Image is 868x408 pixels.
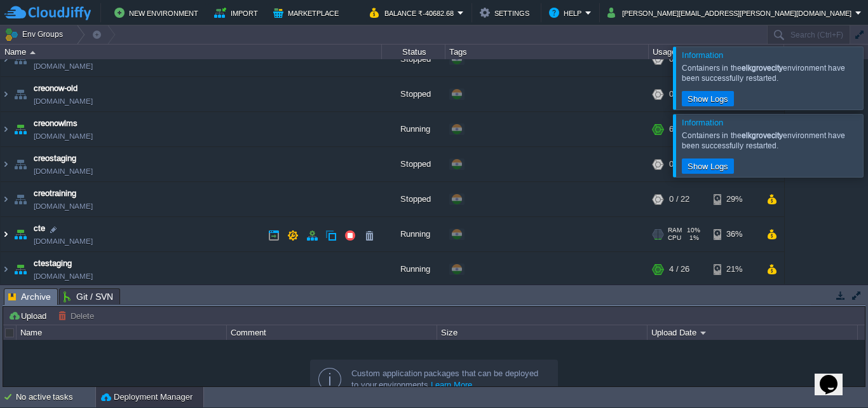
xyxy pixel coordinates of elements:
[34,118,78,131] a: creonowlms
[382,113,445,148] div: Running
[8,289,51,305] span: Archive
[648,325,857,340] div: Upload Date
[682,63,860,83] div: Containers in the environment have been successfully restarted.
[742,131,783,140] b: elkgrovecity
[649,45,783,59] div: Usage
[34,83,78,96] a: creonow-old
[34,61,93,74] a: [DOMAIN_NAME]
[30,51,36,54] img: AMDAwAAAACH5BAEAAAAALAAAAAABAAEAAAICRAEAOw==
[682,118,723,127] span: Information
[668,236,681,243] span: CPU
[480,5,533,20] button: Settings
[687,228,700,236] span: 10%
[669,78,689,113] div: 0 / 16
[714,253,755,288] div: 21%
[714,183,755,218] div: 29%
[684,160,732,172] button: Show Logs
[34,201,93,214] a: [DOMAIN_NAME]
[669,183,689,218] div: 0 / 22
[64,289,113,304] span: Git / SVN
[34,131,93,144] a: [DOMAIN_NAME]
[382,183,445,218] div: Stopped
[273,5,342,20] button: Marketplace
[34,258,72,271] a: ctestaging
[383,45,445,59] div: Status
[1,78,11,113] img: AMDAwAAAACH5BAEAAAAALAAAAAABAAEAAAICRAEAOw==
[742,64,783,73] b: elkgrovecity
[34,236,93,249] a: [DOMAIN_NAME]
[669,113,689,148] div: 6 / 85
[351,368,547,391] div: Custom application packages that can be deployed to your environments.
[17,325,226,340] div: Name
[607,5,855,20] button: [PERSON_NAME][EMAIL_ADDRESS][PERSON_NAME][DOMAIN_NAME]
[11,253,29,288] img: AMDAwAAAACH5BAEAAAAALAAAAAABAAEAAAICRAEAOw==
[382,253,445,288] div: Running
[1,218,11,253] img: AMDAwAAAACH5BAEAAAAALAAAAAABAAEAAAICRAEAOw==
[101,391,193,404] button: Deployment Manager
[549,5,585,20] button: Help
[34,188,76,201] a: creotraining
[11,148,29,183] img: AMDAwAAAACH5BAEAAAAALAAAAAABAAEAAAICRAEAOw==
[669,253,689,288] div: 4 / 26
[11,43,29,78] img: AMDAwAAAACH5BAEAAAAALAAAAAABAAEAAAICRAEAOw==
[1,253,11,288] img: AMDAwAAAACH5BAEAAAAALAAAAAABAAEAAAICRAEAOw==
[34,223,45,236] a: cte
[684,93,732,104] button: Show Logs
[8,310,50,321] button: Upload
[669,148,689,183] div: 0 / 56
[34,153,76,166] a: creostaging
[382,43,445,78] div: Stopped
[714,218,755,253] div: 36%
[11,113,29,148] img: AMDAwAAAACH5BAEAAAAALAAAAAABAAEAAAICRAEAOw==
[382,78,445,113] div: Stopped
[1,113,11,148] img: AMDAwAAAACH5BAEAAAAALAAAAAABAAEAAAICRAEAOw==
[214,5,262,20] button: Import
[1,148,11,183] img: AMDAwAAAACH5BAEAAAAALAAAAAABAAEAAAICRAEAOw==
[4,5,91,21] img: CloudJiffy
[815,357,855,395] iframe: chat widget
[34,271,93,284] a: [DOMAIN_NAME]
[58,310,98,321] button: Delete
[11,218,29,253] img: AMDAwAAAACH5BAEAAAAALAAAAAABAAEAAAICRAEAOw==
[1,183,11,218] img: AMDAwAAAACH5BAEAAAAALAAAAAABAAEAAAICRAEAOw==
[714,113,755,148] div: 14%
[370,5,458,20] button: Balance ₹-40682.68
[669,43,689,78] div: 0 / 26
[668,228,682,236] span: RAM
[446,45,648,59] div: Tags
[227,325,437,340] div: Comment
[1,43,11,78] img: AMDAwAAAACH5BAEAAAAALAAAAAABAAEAAAICRAEAOw==
[1,45,381,59] div: Name
[682,50,723,60] span: Information
[438,325,647,340] div: Size
[114,5,202,20] button: New Environment
[4,25,67,43] button: Env Groups
[34,96,93,109] a: [DOMAIN_NAME]
[382,148,445,183] div: Stopped
[382,218,445,253] div: Running
[11,183,29,218] img: AMDAwAAAACH5BAEAAAAALAAAAAABAAEAAAICRAEAOw==
[11,78,29,113] img: AMDAwAAAACH5BAEAAAAALAAAAAABAAEAAAICRAEAOw==
[16,387,95,407] div: No active tasks
[682,130,860,151] div: Containers in the environment have been successfully restarted.
[686,236,699,243] span: 1%
[431,380,472,390] a: Learn More
[34,166,93,179] a: [DOMAIN_NAME]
